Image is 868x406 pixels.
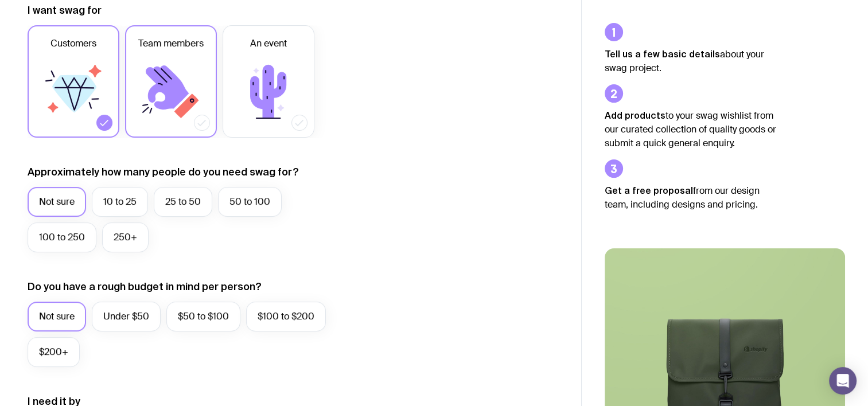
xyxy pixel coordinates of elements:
p: from our design team, including designs and pricing. [605,184,777,212]
strong: Add products [605,110,665,120]
label: $200+ [28,337,80,367]
p: to your swag wishlist from our curated collection of quality goods or submit a quick general enqu... [605,108,777,150]
strong: Tell us a few basic details [605,49,720,59]
label: I want swag for [28,3,102,17]
label: 10 to 25 [92,187,148,217]
label: Under $50 [92,302,161,331]
label: Not sure [28,187,86,217]
p: about your swag project. [605,47,777,75]
span: Customers [50,37,96,50]
label: 50 to 100 [218,187,282,217]
label: 25 to 50 [154,187,212,217]
label: $50 to $100 [166,302,240,331]
span: Team members [138,37,204,50]
label: Not sure [28,302,86,331]
strong: Get a free proposal [605,185,693,196]
div: Open Intercom Messenger [829,367,857,395]
label: $100 to $200 [246,302,326,331]
label: 100 to 250 [28,222,96,252]
label: Approximately how many people do you need swag for? [28,165,299,179]
span: An event [250,37,287,50]
label: 250+ [102,222,149,252]
label: Do you have a rough budget in mind per person? [28,280,262,294]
